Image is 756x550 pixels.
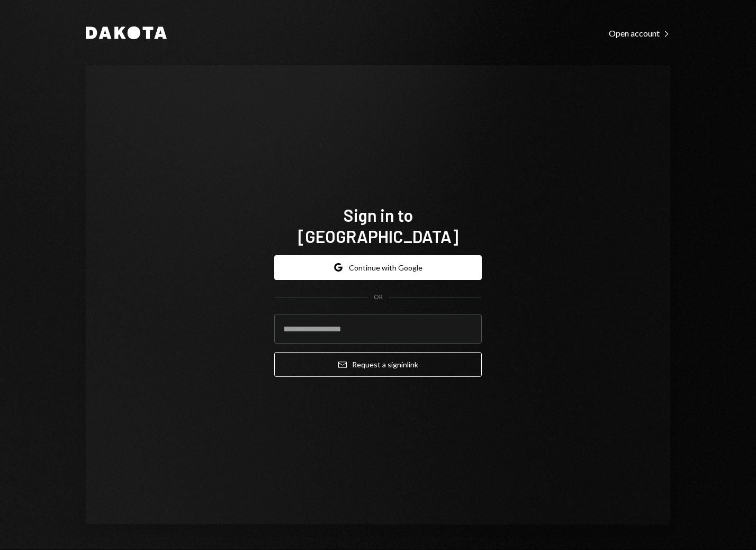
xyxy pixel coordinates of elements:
[274,204,482,247] h1: Sign in to [GEOGRAPHIC_DATA]
[609,28,670,39] div: Open account
[274,352,482,377] button: Request a signinlink
[274,255,482,280] button: Continue with Google
[374,293,383,302] div: OR
[609,27,670,39] a: Open account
